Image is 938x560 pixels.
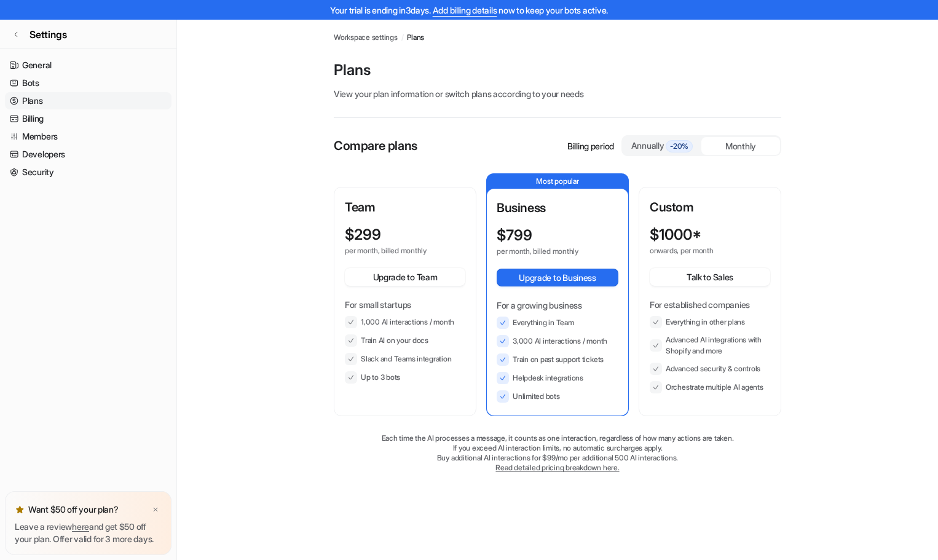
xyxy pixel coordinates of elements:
li: Train on past support tickets [497,353,618,366]
p: onwards, per month [650,246,748,256]
p: $ 1000* [650,226,701,243]
a: Billing [5,110,171,127]
a: Plans [407,32,424,43]
li: 3,000 AI interactions / month [497,335,618,347]
a: Read detailed pricing breakdown here. [495,463,619,472]
p: Buy additional AI interactions for $99/mo per additional 500 AI interactions. [334,453,781,463]
a: Security [5,164,171,181]
p: For established companies [650,298,770,311]
li: 1,000 AI interactions / month [345,316,465,328]
a: Add billing details [433,5,497,15]
p: View your plan information or switch plans according to your needs [334,87,781,100]
p: $ 799 [497,227,532,244]
a: Plans [5,92,171,109]
p: Want $50 off your plan? [28,503,119,516]
p: per month, billed monthly [497,246,596,256]
p: Custom [650,198,770,216]
a: Bots [5,74,171,92]
li: Unlimited bots [497,390,618,403]
span: -20% [666,140,693,152]
p: per month, billed monthly [345,246,443,256]
a: Workspace settings [334,32,398,43]
p: Billing period [567,140,614,152]
p: Business [497,199,618,217]
div: Monthly [701,137,780,155]
p: If you exceed AI interaction limits, no automatic surcharges apply. [334,443,781,453]
a: here [72,521,89,532]
p: Plans [334,60,781,80]
li: Train AI on your docs [345,334,465,347]
p: Team [345,198,465,216]
span: / [401,32,404,43]
p: Compare plans [334,136,417,155]
p: Leave a review and get $50 off your plan. Offer valid for 3 more days. [15,521,162,545]
div: Annually [628,139,696,152]
a: General [5,57,171,74]
p: Each time the AI processes a message, it counts as one interaction, regardless of how many action... [334,433,781,443]
li: Orchestrate multiple AI agents [650,381,770,393]
p: Most popular [487,174,628,189]
li: Everything in Team [497,317,618,329]
img: x [152,506,159,514]
p: For small startups [345,298,465,311]
a: Members [5,128,171,145]
li: Helpdesk integrations [497,372,618,384]
button: Upgrade to Team [345,268,465,286]
span: Settings [30,27,67,42]
li: Advanced security & controls [650,363,770,375]
button: Upgrade to Business [497,269,618,286]
button: Talk to Sales [650,268,770,286]
img: star [15,505,25,515]
a: Developers [5,146,171,163]
li: Advanced AI integrations with Shopify and more [650,334,770,357]
p: For a growing business [497,299,618,312]
p: $ 299 [345,226,381,243]
li: Everything in other plans [650,316,770,328]
li: Slack and Teams integration [345,353,465,365]
li: Up to 3 bots [345,371,465,384]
